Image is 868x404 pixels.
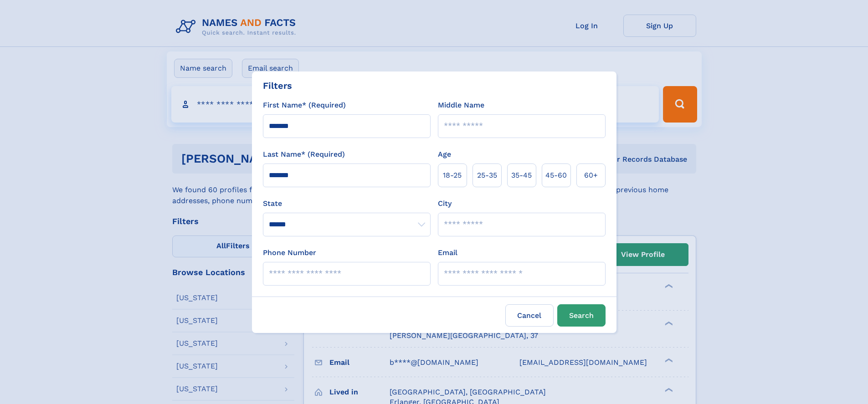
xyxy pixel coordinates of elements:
span: 35‑45 [511,170,532,181]
span: 25‑35 [477,170,497,181]
div: Filters [263,79,292,92]
label: Last Name* (Required) [263,149,345,160]
span: 45‑60 [545,170,567,181]
span: 18‑25 [443,170,462,181]
label: Phone Number [263,247,316,258]
button: Search [557,304,606,327]
label: Middle Name [438,100,484,111]
label: Cancel [505,304,554,327]
label: State [263,198,431,209]
label: Email [438,247,457,258]
label: First Name* (Required) [263,100,346,111]
label: City [438,198,452,209]
span: 60+ [584,170,598,181]
label: Age [438,149,451,160]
